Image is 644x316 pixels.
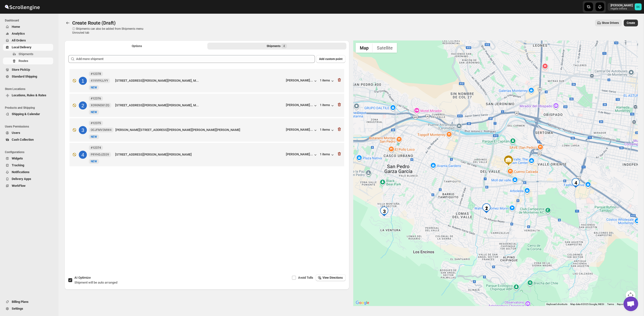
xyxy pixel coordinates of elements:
[320,103,335,108] button: 1 items
[611,3,633,7] p: [PERSON_NAME]
[12,184,26,188] span: WorkFlow
[322,276,343,280] span: View Directions
[3,182,53,189] button: WorkFlow
[19,59,28,63] span: Routes
[3,169,53,176] button: Notifications
[91,146,101,149] b: #12374
[354,300,371,306] a: Open this area in Google Maps (opens a new window)
[72,20,116,26] span: Create Route (Draft)
[12,157,23,160] span: Widgets
[91,103,109,107] span: XO90ND81ZQ
[624,296,638,311] div: Open chat
[79,151,87,159] div: 4
[636,5,640,9] text: DC
[3,51,53,58] button: Shipments
[91,79,108,83] span: 41VV9YJJYY
[74,281,117,284] span: Shipment will be auto arranged
[379,207,389,216] div: 3
[12,93,46,97] span: Locations, Rules & Rates
[286,152,318,157] button: [PERSON_NAME]...
[320,128,335,133] button: 1 items
[298,276,313,279] span: Avoid Tolls
[79,101,87,109] div: 2
[115,128,284,132] div: [PERSON_NAME][STREET_ADDRESS][PERSON_NAME][PERSON_NAME][PERSON_NAME]
[570,303,604,306] span: Map data ©2025 Google, INEGI
[627,21,635,25] span: Create
[607,303,614,306] a: Terms (opens in new tab)
[67,43,206,49] button: All Route Options
[356,43,373,53] button: Show street map
[3,37,53,44] button: All Orders
[12,177,31,181] span: Delivery Apps
[12,68,30,71] span: Store PickUp
[91,153,109,157] span: PRYHDJZ039
[3,162,53,169] button: Tracking
[319,57,342,61] span: Add custom point
[12,163,24,167] span: Tracking
[286,79,313,82] div: [PERSON_NAME]...
[286,103,313,107] div: [PERSON_NAME]...
[207,43,346,49] button: Selected Shipments
[76,55,315,63] input: Add more shipment
[3,58,53,64] button: Routes
[320,152,335,157] button: 1 items
[12,45,31,49] span: Local Delivery
[571,178,581,188] div: 4
[91,121,101,125] b: #12375
[635,3,642,10] span: DAVID CORONADO
[3,111,53,118] button: Shipping & Calendar
[286,79,318,83] button: [PERSON_NAME]...
[3,305,53,312] button: Settings
[91,110,97,114] span: NEW
[546,303,567,306] button: Keyboard shortcuts
[482,203,491,213] div: 2
[12,32,25,35] span: Analytics
[79,77,87,85] div: 1
[74,276,91,279] span: AI Optimize
[12,25,20,29] span: Home
[3,23,53,30] button: Home
[12,138,34,141] span: Cash Collection
[626,290,635,300] button: Map camera controls
[91,97,101,100] b: #12376
[79,126,87,134] div: 3
[611,7,633,10] p: regala-inflora
[3,30,53,37] button: Analytics
[12,39,26,42] span: All Orders
[19,52,33,56] span: Shipments
[602,21,619,25] span: Show Drivers
[64,51,349,253] div: Selected Shipments
[3,92,53,99] button: Locations, Rules & Rates
[12,300,29,304] span: Billing Plans
[5,106,55,110] span: Products and Shipping
[3,129,53,136] button: Users
[12,307,23,310] span: Settings
[286,152,313,156] div: [PERSON_NAME]...
[132,44,142,48] span: Options
[115,103,284,108] div: [STREET_ADDRESS][PERSON_NAME][PERSON_NAME], M...
[12,170,30,174] span: Notifications
[3,136,53,143] button: Cash Collection
[5,87,55,91] span: Store Locations
[3,155,53,162] button: Widgets
[91,135,97,138] span: NEW
[3,176,53,182] button: Delivery Apps
[286,128,313,131] div: [PERSON_NAME]...
[115,78,284,83] div: [STREET_ADDRESS][PERSON_NAME][PERSON_NAME], M...
[5,150,55,154] span: Configurations
[72,27,149,35] p: ⓘ Shipments can also be added from Shipments menu Unrouted tab
[316,274,346,281] button: View Directions
[91,128,111,132] span: OCJFMV3MW4
[115,152,284,157] div: [STREET_ADDRESS][PERSON_NAME][PERSON_NAME]
[12,112,40,116] span: Shipping & Calendar
[286,128,318,133] button: [PERSON_NAME]...
[91,86,97,89] span: NEW
[320,79,335,83] button: 1 items
[316,55,345,63] button: Add custom point
[286,103,318,108] button: [PERSON_NAME]...
[267,44,287,49] div: Shipments
[5,125,55,128] span: Users Permissions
